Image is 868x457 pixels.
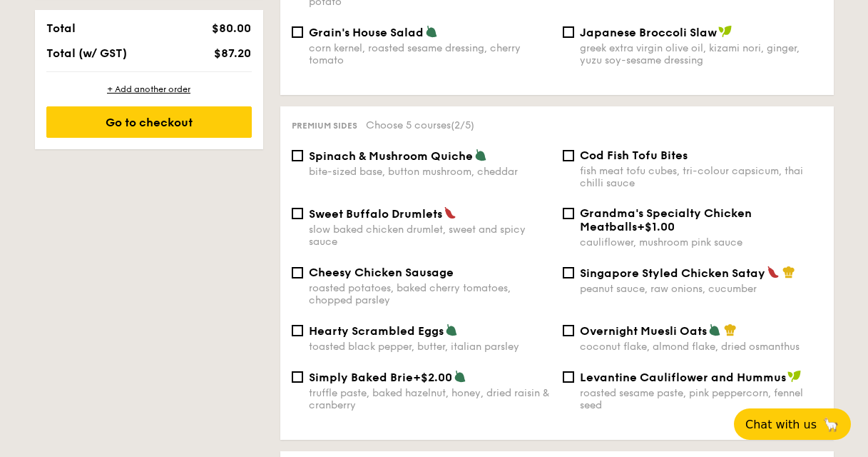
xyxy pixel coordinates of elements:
[580,341,822,353] div: coconut flake, almond flake, dried osmanthus
[292,150,303,161] input: Spinach & Mushroom Quichebite-sized base, button mushroom, cheddar
[563,325,574,336] input: Overnight Muesli Oatscoconut flake, almond flake, dried osmanthus
[580,42,822,66] div: greek extra virgin olive oil, kizami nori, ginger, yuzu soy-sesame dressing
[718,25,732,38] img: icon-vegan.f8ff3823.svg
[580,266,765,280] span: Singapore Styled Chicken Satay
[580,26,717,39] span: Japanese Broccoli Slaw
[309,341,551,353] div: toasted black pepper, butter, italian parsley
[580,149,688,162] span: Cod Fish Tofu Bites
[292,371,303,383] input: Simply Baked Brie+$2.00truffle paste, baked hazelnut, honey, dried raisin & cranberry
[580,283,822,295] div: peanut sauce, raw onions, cucumber
[366,119,474,131] span: Choose 5 courses
[309,387,551,411] div: truffle paste, baked hazelnut, honey, dried raisin & cranberry
[445,323,458,336] img: icon-vegetarian.fe4039eb.svg
[637,220,675,233] span: +$1.00
[309,324,444,338] span: Hearty Scrambled Eggs
[309,166,551,178] div: bite-sized base, button mushroom, cheddar
[212,21,251,35] span: $80.00
[563,267,574,278] input: Singapore Styled Chicken Sataypeanut sauce, raw onions, cucumber
[292,208,303,219] input: Sweet Buffalo Drumletsslow baked chicken drumlet, sweet and spicy sauce
[822,416,839,433] span: 🦙
[425,25,438,38] img: icon-vegetarian.fe4039eb.svg
[309,149,473,163] span: Spinach & Mushroom Quiche
[767,266,780,278] img: icon-spicy.37a8142b.svg
[292,121,357,131] span: Premium sides
[46,106,252,138] div: Go to checkout
[309,282,551,306] div: roasted potatoes, baked cherry tomatoes, chopped parsley
[309,26,424,39] span: Grain's House Salad
[292,267,303,278] input: Cheesy Chicken Sausageroasted potatoes, baked cherry tomatoes, chopped parsley
[214,46,251,60] span: $87.20
[46,21,76,35] span: Total
[309,224,551,248] div: slow baked chicken drumlet, sweet and spicy sauce
[46,84,252,95] div: + Add another order
[580,206,752,233] span: Grandma's Specialty Chicken Meatballs
[580,387,822,411] div: roasted sesame paste, pink peppercorn, fennel seed
[580,165,822,189] div: fish meat tofu cubes, tri-colour capsicum, thai chilli sauce
[451,119,474,131] span: (2/5)
[474,149,487,161] img: icon-vegetarian.fe4039eb.svg
[563,208,574,219] input: Grandma's Specialty Chicken Meatballs+$1.00cauliflower, mushroom pink sauce
[46,46,127,60] span: Total (w/ GST)
[563,371,574,383] input: Levantine Cauliflower and Hummusroasted sesame paste, pink peppercorn, fennel seed
[454,370,466,383] img: icon-vegetarian.fe4039eb.svg
[745,418,817,431] span: Chat with us
[782,266,795,278] img: icon-chef-hat.a58ddaea.svg
[309,207,442,221] span: Sweet Buffalo Drumlets
[444,206,456,219] img: icon-spicy.37a8142b.svg
[580,324,707,338] span: Overnight Muesli Oats
[309,266,454,279] span: Cheesy Chicken Sausage
[580,236,822,248] div: cauliflower, mushroom pink sauce
[580,371,786,384] span: Levantine Cauliflower and Hummus
[724,323,737,336] img: icon-chef-hat.a58ddaea.svg
[292,26,303,38] input: Grain's House Saladcorn kernel, roasted sesame dressing, cherry tomato
[292,325,303,336] input: Hearty Scrambled Eggstoasted black pepper, butter, italian parsley
[413,371,452,384] span: +$2.00
[708,323,721,336] img: icon-vegetarian.fe4039eb.svg
[563,26,574,38] input: Japanese Broccoli Slawgreek extra virgin olive oil, kizami nori, ginger, yuzu soy-sesame dressing
[309,371,413,384] span: Simply Baked Brie
[563,150,574,161] input: Cod Fish Tofu Bitesfish meat tofu cubes, tri-colour capsicum, thai chilli sauce
[787,370,802,383] img: icon-vegan.f8ff3823.svg
[734,408,851,440] button: Chat with us🦙
[309,42,551,66] div: corn kernel, roasted sesame dressing, cherry tomato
